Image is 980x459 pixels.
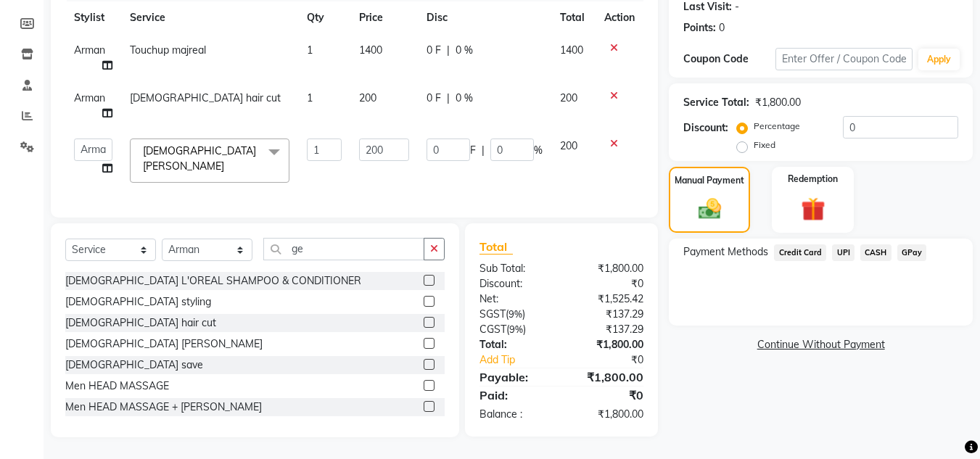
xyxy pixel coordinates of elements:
div: Payable: [469,368,561,386]
span: Payment Methods [683,244,768,260]
span: | [482,143,485,158]
div: ₹1,800.00 [755,95,801,110]
div: Men HEAD MASSAGE + [PERSON_NAME] [65,400,262,415]
div: Discount: [683,120,728,136]
span: 200 [560,139,577,152]
span: Arman [74,44,105,57]
div: ₹137.29 [561,322,654,337]
th: Total [551,1,596,34]
label: Redemption [788,173,838,186]
span: | [447,43,450,58]
span: 9% [509,323,523,335]
div: ₹137.29 [561,307,654,322]
div: ₹0 [561,276,654,291]
img: _cash.svg [691,196,728,222]
label: Manual Payment [675,174,744,187]
span: CGST [479,323,506,336]
label: Percentage [754,120,800,133]
span: UPI [832,244,855,261]
div: [DEMOGRAPHIC_DATA] styling [65,294,211,310]
span: Total [479,239,513,255]
span: 0 % [456,43,473,58]
a: Add Tip [469,352,577,368]
div: ( ) [469,322,561,337]
div: Sub Total: [469,261,561,276]
label: Fixed [754,138,775,152]
div: ₹1,800.00 [561,261,654,276]
div: 0 [719,20,725,36]
div: Coupon Code [683,51,775,67]
span: CASH [860,244,892,261]
div: [DEMOGRAPHIC_DATA] save [65,357,203,373]
div: ₹1,800.00 [561,337,654,352]
span: 1400 [359,44,382,57]
th: Stylist [65,1,121,34]
th: Price [350,1,418,34]
div: Net: [469,291,561,307]
div: Discount: [469,276,561,291]
span: | [447,91,450,106]
div: Service Total: [683,95,749,110]
div: Paid: [469,386,561,404]
a: Continue Without Payment [672,337,970,352]
div: ₹1,525.42 [561,291,654,307]
span: Credit Card [774,244,826,261]
span: 0 % [456,91,473,106]
input: Enter Offer / Coupon Code [775,48,913,70]
div: ₹1,800.00 [561,368,654,386]
span: GPay [897,244,927,261]
span: 1400 [560,44,583,57]
div: ₹0 [577,352,655,368]
div: ₹1,800.00 [561,407,654,422]
span: % [534,143,543,158]
span: 200 [560,91,577,104]
th: Service [121,1,298,34]
div: ₹0 [561,386,654,404]
div: Points: [683,20,716,36]
span: 0 F [427,43,441,58]
div: ( ) [469,307,561,322]
div: [DEMOGRAPHIC_DATA] [PERSON_NAME] [65,336,263,352]
th: Action [596,1,643,34]
div: Balance : [469,407,561,422]
span: 1 [307,44,313,57]
button: Apply [918,49,960,70]
div: [DEMOGRAPHIC_DATA] L'OREAL SHAMPOO & CONDITIONER [65,273,361,289]
span: 0 F [427,91,441,106]
span: 200 [359,91,376,104]
span: [DEMOGRAPHIC_DATA] [PERSON_NAME] [143,144,256,173]
span: 1 [307,91,313,104]
div: [DEMOGRAPHIC_DATA] hair cut [65,315,216,331]
div: Total: [469,337,561,352]
th: Qty [298,1,350,34]
span: 9% [508,308,522,320]
input: Search or Scan [263,238,424,260]
span: SGST [479,307,506,321]
span: Touchup majreal [130,44,206,57]
img: _gift.svg [794,194,833,224]
div: Men HEAD MASSAGE [65,379,169,394]
span: Arman [74,91,105,104]
th: Disc [418,1,551,34]
span: F [470,143,476,158]
span: [DEMOGRAPHIC_DATA] hair cut [130,91,281,104]
a: x [224,160,231,173]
